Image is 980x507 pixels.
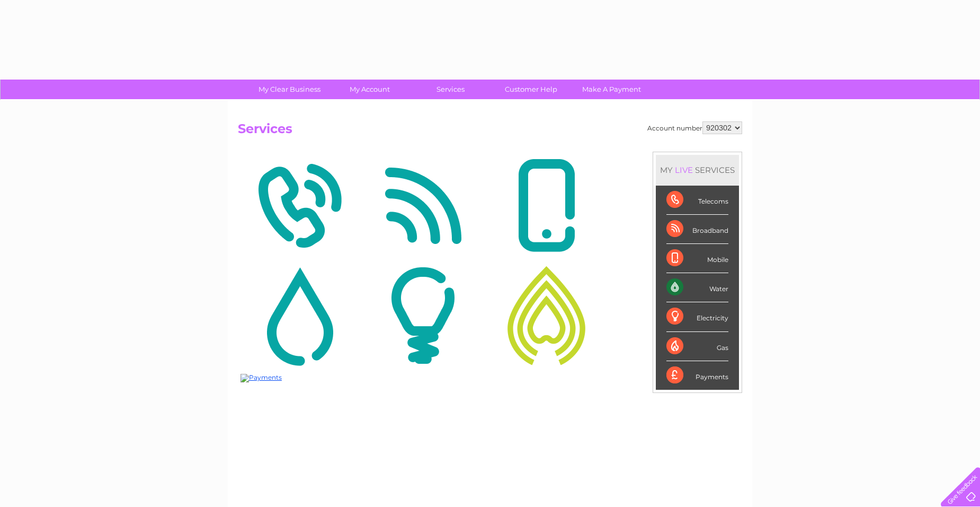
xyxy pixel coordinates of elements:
div: Gas [666,332,728,361]
img: Mobile [487,154,605,257]
img: Electricity [364,264,482,367]
img: Telecoms [240,154,359,257]
div: Mobile [666,244,728,273]
a: Make A Payment [568,80,655,99]
div: Telecoms [666,186,728,215]
div: Payments [666,361,728,390]
a: My Clear Business [246,80,333,99]
img: Gas [487,264,605,367]
a: My Account [326,80,414,99]
a: Customer Help [487,80,575,99]
h2: Services [238,121,742,142]
div: Electricity [666,302,728,331]
div: Water [666,273,728,302]
img: Payments [240,374,282,382]
div: MY SERVICES [656,155,739,185]
div: LIVE [673,165,695,175]
div: Account number [647,121,742,134]
img: Broadband [364,154,482,257]
a: Services [407,80,494,99]
div: Broadband [666,215,728,244]
img: Water [240,264,359,367]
